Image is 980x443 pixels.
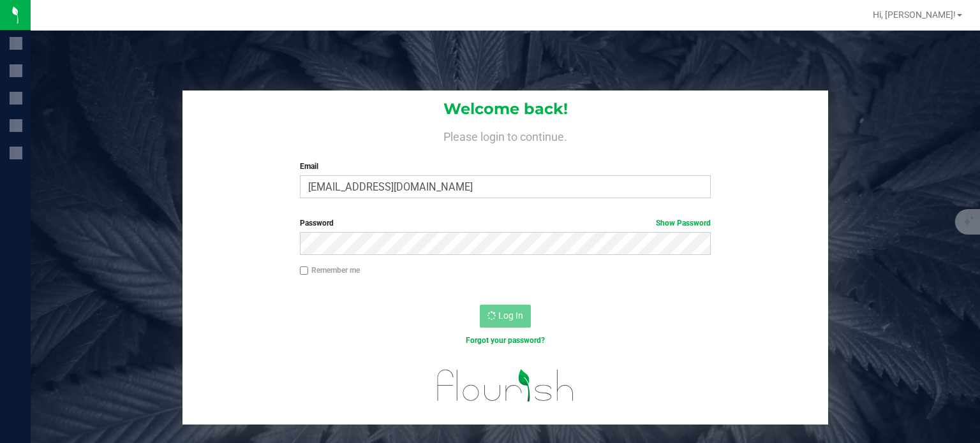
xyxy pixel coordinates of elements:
[182,127,828,143] h4: Please login to continue.
[300,265,360,276] label: Remember me
[466,336,545,345] a: Forgot your password?
[425,359,586,411] img: flourish_logo.svg
[300,161,711,172] label: Email
[656,219,711,228] a: Show Password
[498,310,523,321] span: Log In
[300,219,334,228] span: Password
[873,10,956,20] span: Hi, [PERSON_NAME]!
[480,305,531,328] button: Log In
[182,101,828,117] h1: Welcome back!
[300,266,309,275] input: Remember me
